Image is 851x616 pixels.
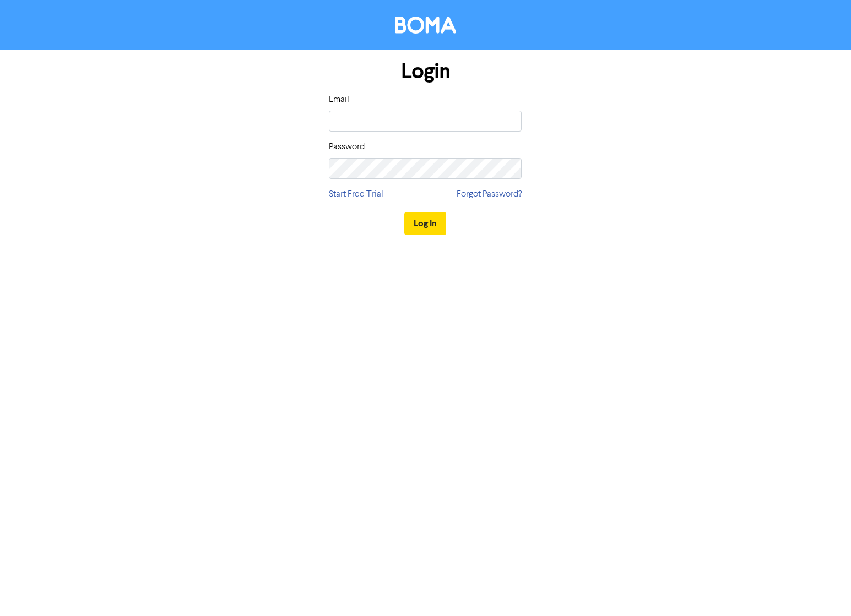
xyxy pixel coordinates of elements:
a: Start Free Trial [329,188,383,201]
a: Forgot Password? [457,188,522,201]
h1: Login [329,59,522,84]
label: Email [329,93,349,106]
label: Password [329,140,365,154]
button: Log In [404,212,446,235]
img: BOMA Logo [395,17,456,34]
